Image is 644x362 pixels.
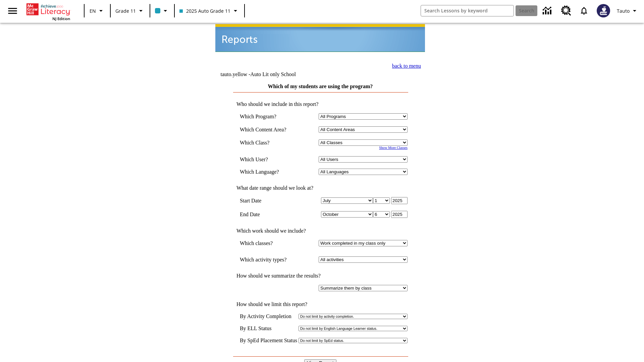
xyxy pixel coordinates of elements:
nobr: Auto Lit only School [250,71,296,77]
td: By Activity Completion [240,313,297,319]
td: End Date [240,211,296,218]
span: EN [90,7,96,14]
button: Class: 2025 Auto Grade 11, Select your class [177,5,242,17]
td: Who should we include in this report? [233,101,408,107]
a: Resource Center, Will open in new tab [557,2,575,20]
td: Which Program? [240,113,296,120]
td: By ELL Status [240,325,297,331]
nobr: Which Content Area? [240,127,286,132]
button: Open side menu [3,1,22,21]
a: Which of my students are using the program? [268,83,373,89]
input: search field [421,5,514,16]
img: header [215,24,425,52]
td: Which Class? [240,139,296,146]
span: Grade 11 [115,7,136,14]
td: tauto.yellow - [220,71,343,77]
td: How should we limit this report? [233,301,408,307]
a: Show More Classes [379,146,408,149]
a: back to menu [392,63,421,69]
td: What date range should we look at? [233,185,408,191]
div: Home [26,2,70,21]
button: Profile/Settings [614,5,641,17]
a: Data Center [539,2,557,20]
span: 2025 Auto Grade 11 [179,7,230,14]
img: Avatar [597,4,610,17]
button: Select a new avatar [593,2,614,19]
span: NJ Edition [52,16,70,21]
td: Which User? [240,156,296,163]
td: Which work should we include? [233,228,408,234]
span: Tauto [617,7,630,14]
td: How should we summarize the results? [233,273,408,279]
button: Class color is light blue. Change class color [152,5,172,17]
td: Which classes? [240,240,296,246]
td: Which Language? [240,169,296,175]
td: By SpEd Placement Status [240,338,297,344]
button: Language: EN, Select a language [87,5,108,17]
td: Start Date [240,197,296,204]
button: Grade: Grade 11, Select a grade [113,5,148,17]
td: Which activity types? [240,256,296,263]
a: Notifications [575,2,593,19]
